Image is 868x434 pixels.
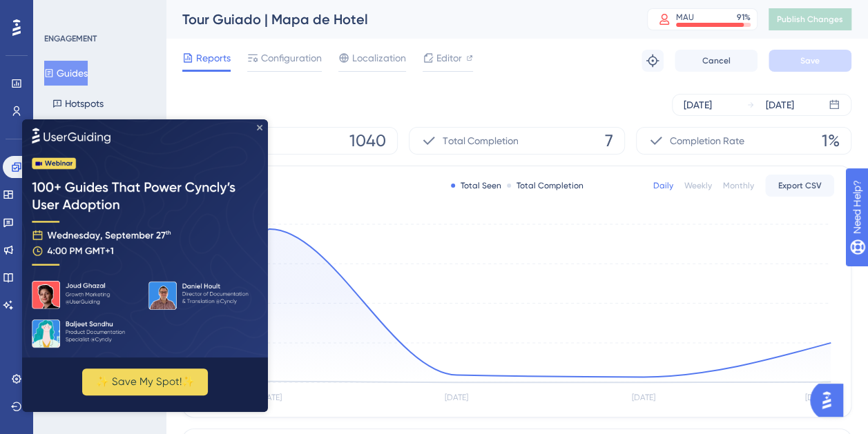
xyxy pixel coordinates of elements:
[632,393,655,402] tspan: [DATE]
[675,50,758,72] button: Cancel
[196,50,231,66] span: Reports
[684,180,712,191] div: Weekly
[507,180,584,191] div: Total Completion
[766,97,794,113] div: [DATE]
[810,379,851,421] iframe: UserGuiding AI Assistant Launcher
[258,393,281,402] tspan: [DATE]
[805,393,829,402] tspan: [DATE]
[765,175,834,197] button: Export CSV
[676,12,694,23] div: MAU
[702,55,731,66] span: Cancel
[436,50,462,66] span: Editor
[44,61,88,86] button: Guides
[44,91,112,116] button: Hotspots
[777,14,843,25] span: Publish Changes
[451,180,501,191] div: Total Seen
[235,6,240,11] div: Close Preview
[32,3,86,20] span: Need Help?
[182,10,613,29] div: Tour Guiado | Mapa de Hotel
[653,180,673,191] div: Daily
[769,8,851,30] button: Publish Changes
[670,132,744,149] span: Completion Rate
[443,132,518,149] span: Total Completion
[445,393,468,402] tspan: [DATE]
[800,55,820,66] span: Save
[605,130,613,152] span: 7
[778,180,822,191] span: Export CSV
[769,50,851,72] button: Save
[684,97,712,113] div: [DATE]
[723,180,754,191] div: Monthly
[44,33,97,44] div: ENGAGEMENT
[822,130,840,152] span: 1%
[261,50,322,66] span: Configuration
[352,50,406,66] span: Localization
[60,249,186,276] button: ✨ Save My Spot!✨
[737,12,751,23] div: 91 %
[349,130,386,152] span: 1040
